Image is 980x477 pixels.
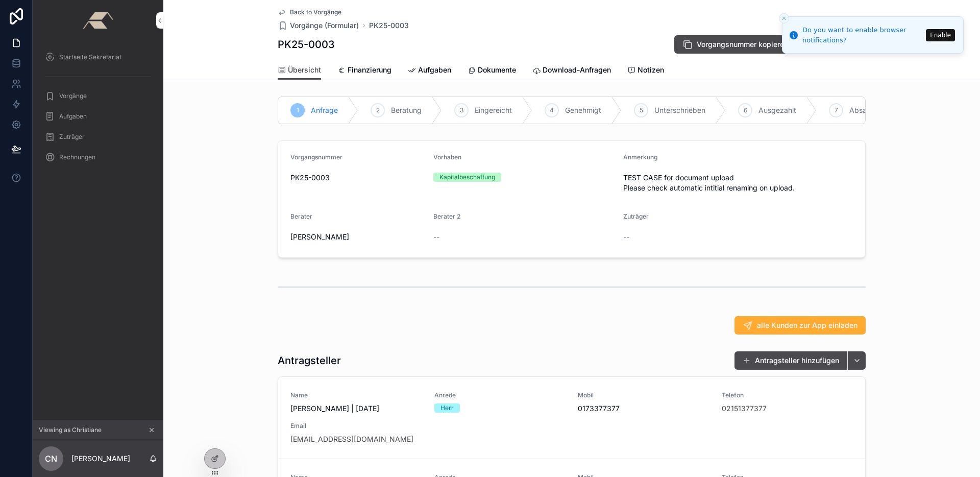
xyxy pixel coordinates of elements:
p: [PERSON_NAME] [71,454,130,464]
a: PK25-0003 [369,20,409,31]
span: alle Kunden zur App einladen [757,320,857,330]
a: Download-Anfragen [532,61,611,81]
a: Dokumente [468,61,516,81]
a: Notizen [627,61,664,81]
span: Vorgänge (Formular) [290,20,359,31]
span: [PERSON_NAME] | [DATE] [290,403,422,414]
span: 3 [460,106,463,114]
span: Finanzierung [348,65,391,75]
span: Zuträger [59,133,85,141]
span: Download-Anfragen [543,65,611,75]
span: Vorhaben [433,153,461,161]
span: Dokumente [478,65,516,75]
span: 0173377377 [578,403,709,414]
button: alle Kunden zur App einladen [734,316,866,335]
div: Herr [440,403,454,413]
h1: PK25-0003 [278,37,335,52]
span: [PERSON_NAME] [290,232,349,242]
h1: Antragsteller [278,353,341,368]
span: Telefon [722,391,853,399]
span: Back to Vorgänge [290,8,341,16]
a: Back to Vorgänge [278,8,341,16]
span: Aufgaben [59,112,87,121]
button: Antragsteller hinzufügen [734,351,847,370]
span: Berater [290,212,312,220]
a: Startseite Sekretariat [39,48,157,66]
a: Zuträger [39,128,157,146]
span: Notizen [638,65,664,75]
a: Aufgaben [408,61,451,81]
span: TEST CASE for document upload Please check automatic intitial renaming on upload. [623,173,805,193]
span: Übersicht [288,65,321,75]
span: Startseite Sekretariat [59,53,121,61]
span: Genehmigt [565,105,601,115]
a: [EMAIL_ADDRESS][DOMAIN_NAME] [290,434,413,444]
span: Ausgezahlt [758,105,796,115]
a: Name[PERSON_NAME] | [DATE]AnredeHerrMobil0173377377Telefon02151377377Email[EMAIL_ADDRESS][DOMAIN_... [278,377,865,459]
a: Übersicht [278,61,321,80]
a: Finanzierung [337,61,391,81]
span: 7 [835,106,838,114]
span: Vorgangsnummer kopieren [697,39,788,50]
span: 2 [376,106,380,114]
div: Kapitalbeschaffung [439,173,495,182]
span: Anmerkung [623,153,657,161]
span: Eingereicht [475,105,512,115]
span: Viewing as Christiane [39,426,102,434]
span: Berater 2 [433,212,460,220]
span: Beratung [391,105,422,115]
span: 1 [297,106,299,114]
div: scrollable content [33,41,163,180]
span: Absage (KD oder Bank) [849,105,928,115]
span: -- [433,232,439,242]
span: Name [290,391,422,399]
span: Mobil [578,391,709,399]
span: Aufgaben [418,65,451,75]
span: CN [45,452,57,465]
span: -- [623,232,629,242]
span: Vorgangsnummer [290,153,342,161]
span: 6 [744,106,747,114]
span: Vorgänge [59,92,87,100]
span: Email [290,422,422,430]
span: Rechnungen [59,153,95,161]
button: Close toast [779,13,789,23]
span: Anfrage [311,105,338,115]
button: Vorgangsnummer kopieren [674,35,796,54]
span: Unterschrieben [654,105,705,115]
a: Vorgänge [39,87,157,105]
a: Rechnungen [39,148,157,166]
div: Do you want to enable browser notifications? [802,25,923,45]
a: 02151377377 [722,403,767,414]
a: Aufgaben [39,107,157,126]
span: PK25-0003 [290,173,425,183]
span: 5 [640,106,643,114]
span: 4 [550,106,554,114]
img: App logo [83,12,113,29]
button: Enable [926,29,955,41]
span: Anrede [434,391,566,399]
a: Vorgänge (Formular) [278,20,359,31]
span: Zuträger [623,212,649,220]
